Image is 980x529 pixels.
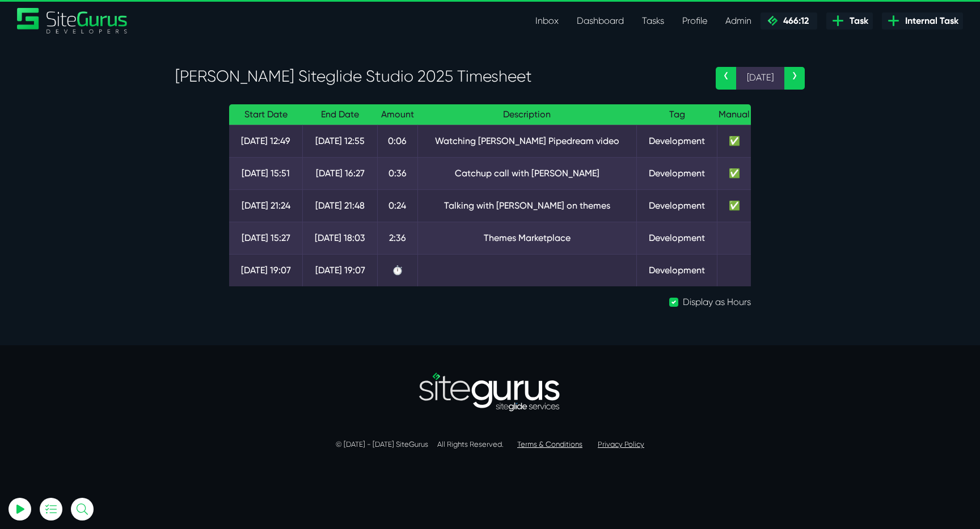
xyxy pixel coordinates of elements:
[303,222,378,254] td: [DATE] 18:03
[717,157,751,189] td: ✅
[418,222,637,254] td: Themes Marketplace
[377,104,417,125] th: Amount
[229,125,303,157] td: [DATE] 12:49
[303,157,378,189] td: [DATE] 16:27
[636,125,717,157] td: Development
[716,10,761,32] a: Admin
[229,104,303,125] th: Start Date
[526,10,568,32] a: Inbox
[377,254,417,286] td: ⏱️
[229,254,303,286] td: [DATE] 19:07
[717,125,751,157] td: ✅
[901,14,958,28] span: Internal Task
[784,67,805,90] a: ›
[845,14,868,28] span: Task
[636,254,717,286] td: Development
[636,157,717,189] td: Development
[826,12,873,29] a: Task
[598,440,644,448] a: Privacy Policy
[717,189,751,222] td: ✅
[636,189,717,222] td: Development
[683,295,751,309] label: Display as Hours
[716,67,736,90] a: ‹
[673,10,716,32] a: Profile
[377,189,417,222] td: 0:24
[636,104,717,125] th: Tag
[636,222,717,254] td: Development
[418,157,637,189] td: Catchup call with [PERSON_NAME]
[717,104,751,125] th: Manual
[229,189,303,222] td: [DATE] 21:24
[303,189,378,222] td: [DATE] 21:48
[568,10,633,32] a: Dashboard
[303,104,378,125] th: End Date
[175,67,699,86] h3: [PERSON_NAME] Siteglide Studio 2025 Timesheet
[882,12,963,29] a: Internal Task
[779,15,809,26] span: 466:12
[418,104,637,125] th: Description
[377,157,417,189] td: 0:36
[517,440,582,448] a: Terms & Conditions
[418,125,637,157] td: Watching [PERSON_NAME] Pipedream video
[633,10,673,32] a: Tasks
[229,222,303,254] td: [DATE] 15:27
[17,8,128,33] img: Sitegurus Logo
[377,125,417,157] td: 0:06
[303,254,378,286] td: [DATE] 19:07
[175,439,805,450] p: © [DATE] - [DATE] SiteGurus All Rights Reserved.
[761,12,817,29] a: 466:12
[229,157,303,189] td: [DATE] 15:51
[418,189,637,222] td: Talking with [PERSON_NAME] on themes
[303,125,378,157] td: [DATE] 12:55
[377,222,417,254] td: 2:36
[17,8,128,33] a: SiteGurus
[736,67,784,90] span: [DATE]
